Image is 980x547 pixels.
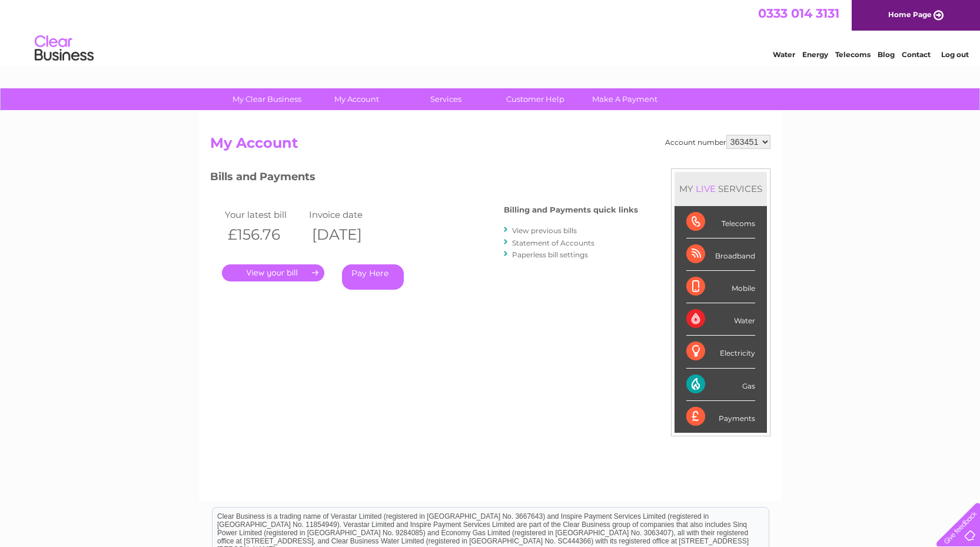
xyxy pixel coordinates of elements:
a: . [222,264,324,281]
div: Gas [686,369,755,401]
div: Mobile [686,271,755,303]
a: Services [397,88,494,110]
h4: Billing and Payments quick links [504,205,638,214]
div: Water [686,303,755,336]
div: Telecoms [686,206,755,238]
a: Paperless bill settings [512,250,588,259]
a: Customer Help [487,88,584,110]
a: Log out [941,50,969,59]
div: MY SERVICES [675,172,767,205]
a: Pay Here [342,264,404,290]
h2: My Account [210,135,770,157]
h3: Bills and Payments [210,168,638,189]
a: Blog [878,50,895,59]
div: Payments [686,401,755,433]
a: Energy [802,50,828,59]
a: My Account [308,88,405,110]
div: Account number [665,135,770,149]
a: Telecoms [835,50,871,59]
div: Clear Business is a trading name of Verastar Limited (registered in [GEOGRAPHIC_DATA] No. 3667643... [212,6,769,57]
a: My Clear Business [218,88,315,110]
a: Statement of Accounts [512,238,594,247]
a: Contact [902,50,931,59]
td: Invoice date [306,207,391,223]
a: 0333 014 3131 [758,6,839,21]
a: Make A Payment [576,88,673,110]
th: [DATE] [306,223,391,247]
th: £156.76 [222,223,307,247]
div: LIVE [693,183,718,194]
td: Your latest bill [222,207,307,223]
a: View previous bills [512,226,577,235]
a: Water [773,50,795,59]
div: Electricity [686,336,755,368]
div: Broadband [686,238,755,271]
img: logo.png [34,31,94,67]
